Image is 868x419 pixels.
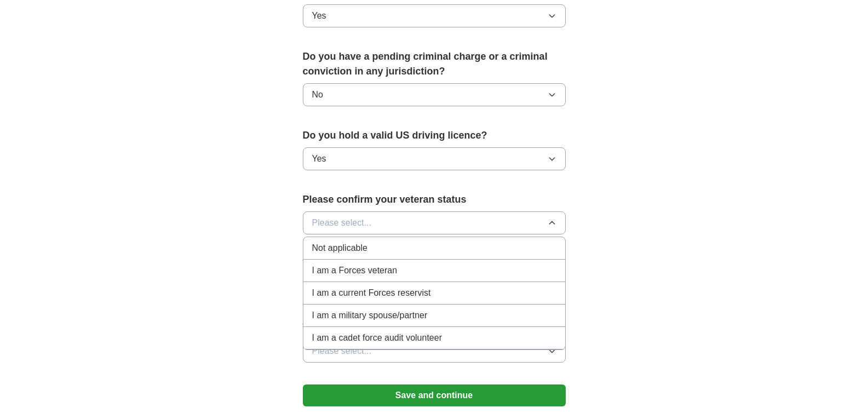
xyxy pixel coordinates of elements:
[303,211,566,234] button: Please select...
[303,83,566,106] button: No
[312,286,431,300] span: I am a current Forces reservist
[312,152,326,165] span: Yes
[303,4,566,27] button: Yes
[312,88,323,101] span: No
[303,340,566,363] button: Please select...
[312,345,372,358] span: Please select...
[312,264,398,277] span: I am a Forces veteran
[303,128,566,143] label: Do you hold a valid US driving licence?
[303,49,566,79] label: Do you have a pending criminal charge or a criminal conviction in any jurisdiction?
[312,331,442,345] span: I am a cadet force audit volunteer
[312,9,326,22] span: Yes
[303,147,566,170] button: Yes
[303,192,566,207] label: Please confirm your veteran status
[312,242,367,255] span: Not applicable
[303,384,566,406] button: Save and continue
[312,309,428,322] span: I am a military spouse/partner
[312,216,372,229] span: Please select...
